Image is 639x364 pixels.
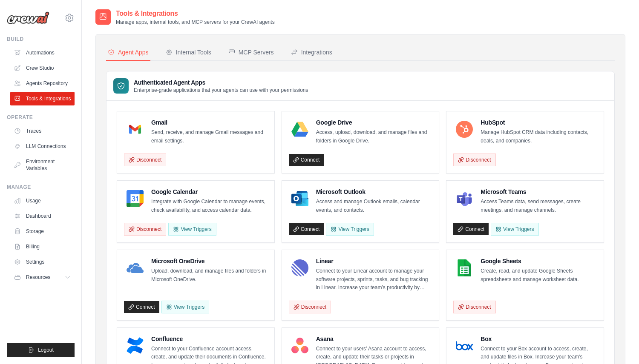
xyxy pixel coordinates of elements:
[227,45,276,61] button: MCP Servers
[228,48,274,57] div: MCP Servers
[10,209,75,223] a: Dashboard
[291,190,308,207] img: Microsoft Outlook Logo
[316,257,432,265] h4: Linear
[7,343,75,357] button: Logout
[453,301,495,313] button: Disconnect
[316,335,432,343] h4: Asana
[289,45,334,61] button: Integrations
[106,45,150,61] button: Agent Apps
[453,223,489,235] a: Connect
[10,155,75,175] a: Environment Variables
[481,188,597,196] h4: Microsoft Teams
[10,240,75,253] a: Billing
[166,48,211,57] div: Internal Tools
[134,87,308,94] p: Enterprise-grade applications that your agents can use with your permissions
[291,259,308,276] img: Linear Logo
[481,118,597,127] h4: HubSpot
[7,114,75,121] div: Operate
[116,9,275,19] h2: Tools & Integrations
[456,190,473,207] img: Microsoft Teams Logo
[10,139,75,153] a: LLM Connections
[453,154,495,166] button: Disconnect
[124,301,159,313] a: Connect
[151,188,268,196] h4: Google Calendar
[456,337,473,354] img: Box Logo
[326,223,374,236] : View Triggers
[38,347,54,353] span: Logout
[10,270,75,284] button: Resources
[10,92,75,105] a: Tools & Integrations
[151,118,268,127] h4: Gmail
[124,223,166,236] button: Disconnect
[316,118,432,127] h4: Google Drive
[7,184,75,191] div: Manage
[10,255,75,269] a: Settings
[289,301,331,313] button: Disconnect
[10,46,75,60] a: Automations
[108,48,149,57] div: Agent Apps
[456,259,473,276] img: Google Sheets Logo
[456,121,473,138] img: HubSpot Logo
[151,335,268,343] h4: Confluence
[10,225,75,238] a: Storage
[127,121,144,138] img: Gmail Logo
[291,121,308,138] img: Google Drive Logo
[10,124,75,138] a: Traces
[151,198,268,214] p: Integrate with Google Calendar to manage events, check availability, and access calendar data.
[481,267,597,284] p: Create, read, and update Google Sheets spreadsheets and manage worksheet data.
[127,337,144,354] img: Confluence Logo
[151,267,268,284] p: Upload, download, and manage files and folders in Microsoft OneDrive.
[134,78,308,87] h3: Authenticated Agent Apps
[168,223,216,236] button: View Triggers
[127,190,144,207] img: Google Calendar Logo
[7,36,75,43] div: Build
[127,259,144,276] img: Microsoft OneDrive Logo
[291,48,332,57] div: Integrations
[291,337,308,354] img: Asana Logo
[481,335,597,343] h4: Box
[7,11,49,24] img: Logo
[316,267,432,292] p: Connect to your Linear account to manage your software projects, sprints, tasks, and bug tracking...
[289,223,324,235] a: Connect
[316,188,432,196] h4: Microsoft Outlook
[161,301,209,313] : View Triggers
[164,45,213,61] button: Internal Tools
[10,194,75,208] a: Usage
[116,19,275,26] p: Manage apps, internal tools, and MCP servers for your CrewAI agents
[481,128,597,145] p: Manage HubSpot CRM data including contacts, deals, and companies.
[491,223,538,236] : View Triggers
[124,154,166,166] button: Disconnect
[289,154,324,166] a: Connect
[481,257,597,265] h4: Google Sheets
[481,198,597,214] p: Access Teams data, send messages, create meetings, and manage channels.
[151,128,268,145] p: Send, receive, and manage Gmail messages and email settings.
[26,274,50,281] span: Resources
[10,77,75,90] a: Agents Repository
[316,128,432,145] p: Access, upload, download, and manage files and folders in Google Drive.
[316,198,432,214] p: Access and manage Outlook emails, calendar events, and contacts.
[10,61,75,75] a: Crew Studio
[151,257,268,265] h4: Microsoft OneDrive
